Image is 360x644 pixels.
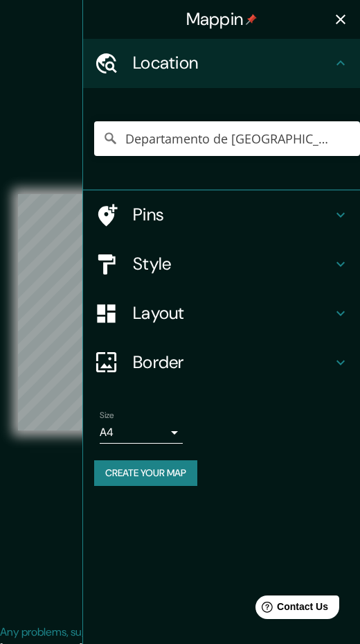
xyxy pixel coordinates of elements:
[94,460,197,486] button: Create your map
[100,421,183,444] div: A4
[83,289,360,338] div: Layout
[133,254,332,275] h4: Style
[237,590,345,629] iframe: Help widget launcher
[100,410,114,421] label: Size
[246,14,257,25] img: pin-icon.png
[133,303,332,324] h4: Layout
[186,9,258,31] h4: Mappin
[83,39,360,88] div: Location
[94,121,360,156] input: Pick your city or area
[133,352,332,374] h4: Border
[83,191,360,240] div: Pins
[133,204,332,226] h4: Pins
[133,53,332,74] h4: Location
[18,194,352,430] canvas: Map
[83,240,360,289] div: Style
[83,338,360,388] div: Border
